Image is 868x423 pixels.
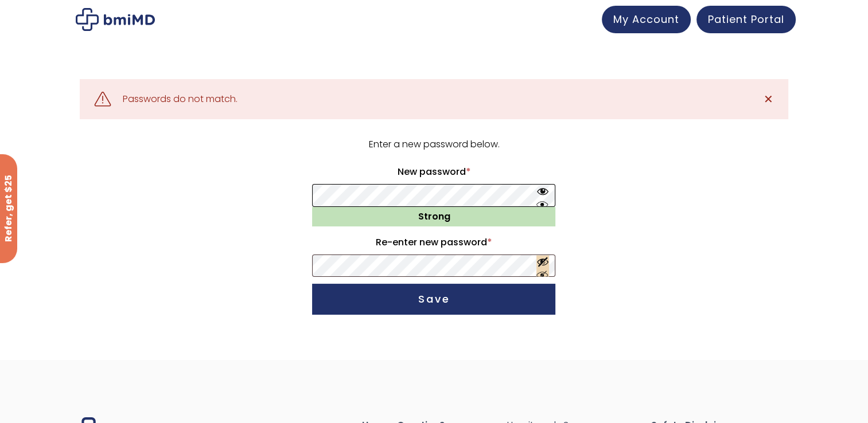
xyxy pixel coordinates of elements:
a: My Account [602,6,691,33]
div: Strong [312,207,555,226]
button: Hide password [536,185,549,206]
img: My account [76,8,155,31]
div: Passwords do not match. [123,91,238,107]
span: Patient Portal [708,12,784,26]
label: New password [312,163,555,181]
button: Save [312,284,555,315]
a: Patient Portal [696,6,796,33]
p: Enter a new password below. [310,136,557,152]
span: My Account [613,12,679,26]
span: ✕ [763,91,773,107]
a: ✕ [757,88,780,111]
button: Show password [536,255,549,276]
label: Re-enter new password [312,233,555,252]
